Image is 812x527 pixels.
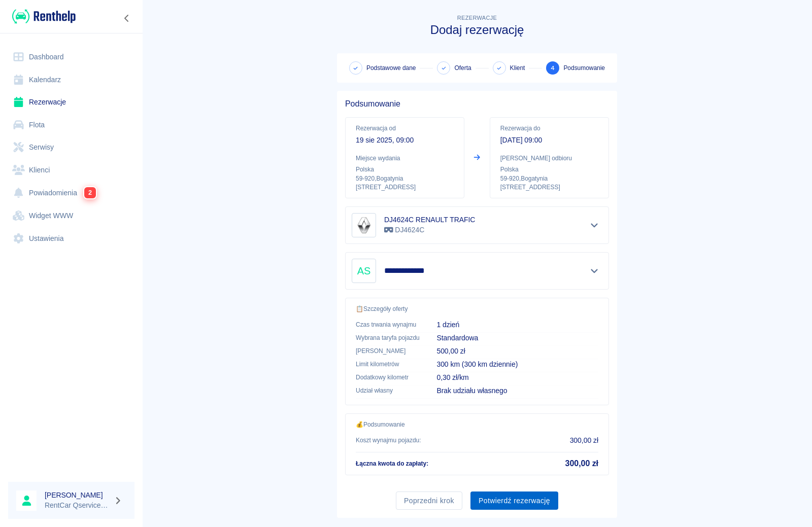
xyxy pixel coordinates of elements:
p: Rezerwacja do [500,124,598,133]
p: 0,30 zł/km [436,372,598,383]
button: Pokaż szczegóły [586,264,603,278]
div: AS [352,259,376,283]
p: Standardowa [436,333,598,343]
a: Klienci [8,159,134,182]
p: Udział własny [356,386,420,395]
p: RentCar Qservice Damar Parts [45,500,110,511]
p: [STREET_ADDRESS] [356,183,454,192]
p: Limit kilometrów [356,360,420,369]
p: Rezerwacja od [356,124,454,133]
p: DJ4624C [384,225,475,235]
button: Zwiń nawigację [119,12,134,25]
p: [STREET_ADDRESS] [500,183,598,192]
button: Potwierdź rezerwację [470,491,558,510]
p: 500,00 zł [436,346,598,357]
p: Łączna kwota do zapłaty : [356,459,428,468]
a: Serwisy [8,136,134,159]
p: Polska [356,165,454,174]
a: Widget WWW [8,204,134,227]
span: Podsumowanie [563,63,605,73]
span: Oferta [454,63,471,73]
span: Podstawowe dane [366,63,416,73]
img: Renthelp logo [12,8,76,25]
p: [DATE] 09:00 [500,135,598,146]
p: Czas trwania wynajmu [356,320,420,329]
a: Renthelp logo [8,8,76,25]
span: 4 [551,63,555,74]
h5: 300,00 zł [565,459,598,469]
span: 2 [84,187,96,198]
p: 59-920 , Bogatynia [500,174,598,183]
span: Rezerwacje [457,15,497,21]
a: Ustawienia [8,227,134,250]
button: Poprzedni krok [396,491,462,510]
p: Miejsce wydania [356,154,454,163]
p: [PERSON_NAME] odbioru [500,154,598,163]
p: Polska [500,165,598,174]
p: Wybrana taryfa pojazdu [356,333,420,342]
p: Dodatkowy kilometr [356,373,420,382]
h5: Podsumowanie [345,99,609,109]
img: Image [354,215,374,235]
p: 19 sie 2025, 09:00 [356,135,454,146]
p: 300,00 zł [570,435,598,446]
a: Flota [8,114,134,136]
p: Brak udziału własnego [436,385,598,396]
h6: [PERSON_NAME] [45,490,110,500]
a: Rezerwacje [8,91,134,114]
button: Pokaż szczegóły [586,218,603,232]
p: 300 km (300 km dziennie) [436,359,598,370]
p: 📋 Szczegóły oferty [356,304,598,313]
p: Koszt wynajmu pojazdu : [356,436,421,445]
p: [PERSON_NAME] [356,346,420,356]
a: Kalendarz [8,68,134,91]
a: Dashboard [8,46,134,68]
p: 💰 Podsumowanie [356,420,598,429]
a: Powiadomienia2 [8,181,134,204]
h6: DJ4624C RENAULT TRAFIC [384,215,475,225]
h3: Dodaj rezerwację [337,23,617,37]
p: 59-920 , Bogatynia [356,174,454,183]
p: 1 dzień [436,320,598,330]
span: Klient [510,63,525,73]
